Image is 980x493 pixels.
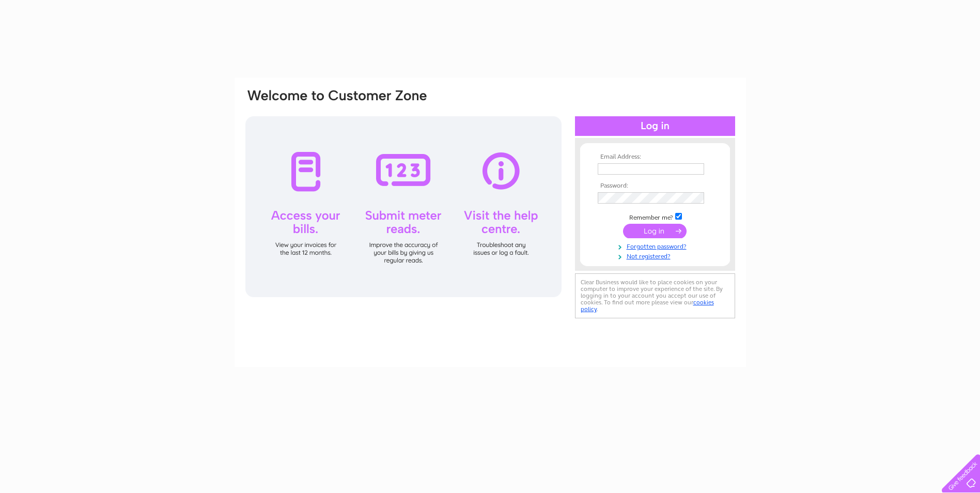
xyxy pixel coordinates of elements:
[595,182,715,190] th: Password:
[598,251,715,260] a: Not registered?
[595,153,715,161] th: Email Address:
[598,241,715,251] a: Forgotten password?
[575,273,735,318] div: Clear Business would like to place cookies on your computer to improve your experience of the sit...
[595,211,715,222] td: Remember me?
[581,299,714,313] a: cookies policy
[623,224,687,238] input: Submit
